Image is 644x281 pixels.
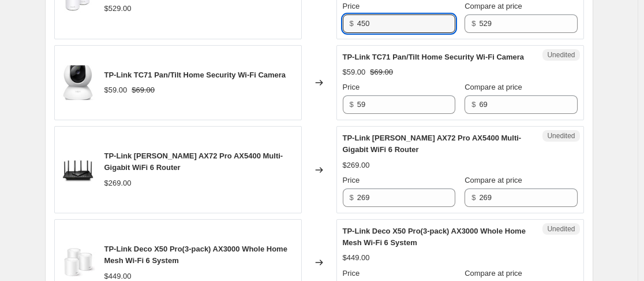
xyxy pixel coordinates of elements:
strike: $69.00 [132,84,155,96]
span: TP-Link TC71 Pan/Tilt Home Security Wi-Fi Camera [104,71,286,79]
span: $ [471,193,475,202]
span: Compare at price [465,83,522,91]
span: Compare at price [465,269,522,278]
img: 27e40ffa512198aa09e8c2ad47ad6c12_80x.jpg [61,153,95,187]
span: Unedited [547,50,575,60]
span: Price [343,269,360,278]
span: $ [471,19,475,28]
span: $ [471,100,475,109]
span: TP-Link [PERSON_NAME] AX72 Pro AX5400 Multi-Gigabit WiFi 6 Router [343,134,522,154]
span: Compare at price [465,176,522,184]
strike: $69.00 [370,66,393,78]
span: $ [350,19,354,28]
div: $529.00 [104,3,132,14]
div: $59.00 [104,84,128,96]
img: 8f09841ea6b346f657eaf6e68a0741d7_80x.jpg [61,245,95,280]
span: Unedited [547,131,575,140]
span: TP-Link TC71 Pan/Tilt Home Security Wi-Fi Camera [343,53,525,61]
span: Price [343,83,360,91]
span: TP-Link Deco X50 Pro(3-pack) AX3000 Whole Home Mesh Wi-Fi 6 System [104,245,287,265]
div: $449.00 [343,252,370,264]
div: $269.00 [104,178,132,189]
span: Price [343,176,360,184]
div: $269.00 [343,160,370,171]
span: $ [350,100,354,109]
span: TP-Link [PERSON_NAME] AX72 Pro AX5400 Multi-Gigabit WiFi 6 Router [104,151,283,172]
img: 6fde17a921fc805bd5e5f4557b3b77eb_80x.png [61,65,95,100]
span: Compare at price [465,2,522,10]
span: Unedited [547,224,575,234]
span: Price [343,2,360,10]
span: $ [350,193,354,202]
div: $59.00 [343,66,366,78]
span: TP-Link Deco X50 Pro(3-pack) AX3000 Whole Home Mesh Wi-Fi 6 System [343,227,526,247]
